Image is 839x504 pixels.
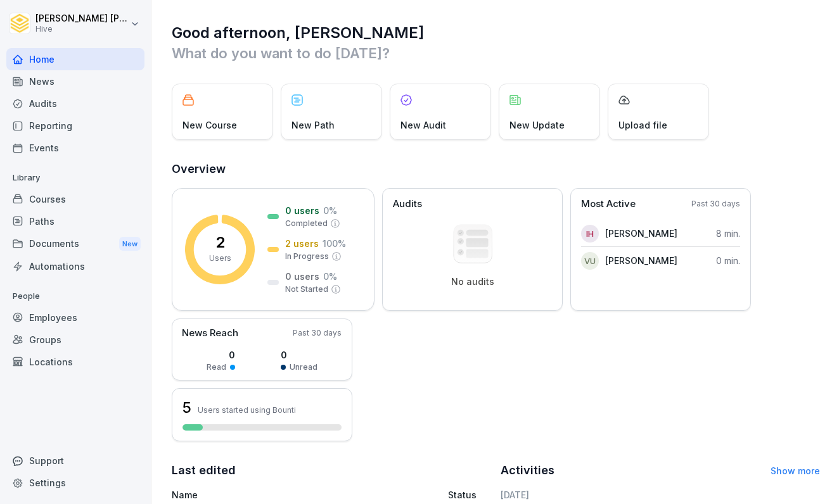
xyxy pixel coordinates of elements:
p: [PERSON_NAME] [605,227,677,240]
a: Audits [6,92,144,115]
p: Users started using Bounti [198,405,296,415]
p: 0 users [285,204,319,217]
p: 2 [215,235,225,250]
p: New Audit [400,118,446,132]
h2: Activities [501,462,554,479]
p: Read [207,362,226,373]
p: Hive [35,25,128,34]
a: Settings [6,472,144,494]
p: Completed [285,218,328,229]
p: 0 [207,348,235,362]
p: Most Active [581,197,636,211]
p: New Path [291,118,335,132]
p: 0 min. [716,254,740,267]
a: Groups [6,329,144,351]
h1: Good afternoon, [PERSON_NAME] [172,23,820,43]
p: Users [209,253,231,264]
p: 0 % [323,204,337,217]
p: Audits [393,197,422,211]
p: 100 % [323,237,346,250]
h6: [DATE] [501,488,821,501]
p: Past 30 days [293,327,342,339]
div: VU [581,252,599,270]
a: Courses [6,188,144,210]
p: Upload file [618,118,667,132]
a: Automations [6,255,144,277]
p: Past 30 days [691,198,740,210]
div: Support [6,450,144,472]
p: People [6,286,144,306]
p: [PERSON_NAME] [605,254,677,267]
p: In Progress [285,251,329,262]
div: New [119,237,141,251]
p: 2 users [285,237,319,250]
h3: 5 [183,397,191,419]
p: Not Started [285,284,328,295]
p: News Reach [182,326,238,341]
p: New Update [509,118,565,132]
a: Show more [771,465,820,476]
div: Documents [6,232,144,256]
p: 0 [281,348,317,362]
p: What do you want to do [DATE]? [172,43,820,63]
a: Reporting [6,115,144,137]
h2: Last edited [172,462,492,479]
p: Library [6,168,144,188]
a: Home [6,48,144,70]
a: Events [6,137,144,159]
p: No audits [451,276,494,287]
a: DocumentsNew [6,232,144,256]
a: Locations [6,351,144,373]
a: News [6,70,144,92]
a: Employees [6,306,144,329]
p: Unread [290,362,317,373]
p: 0 % [323,270,337,283]
p: Name [172,488,364,501]
p: 8 min. [716,227,740,240]
h2: Overview [172,160,820,178]
p: New Course [183,118,237,132]
p: [PERSON_NAME] [PERSON_NAME] [35,13,128,24]
p: Status [448,488,477,501]
div: IH [581,225,599,243]
p: 0 users [285,270,319,283]
a: Paths [6,210,144,232]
